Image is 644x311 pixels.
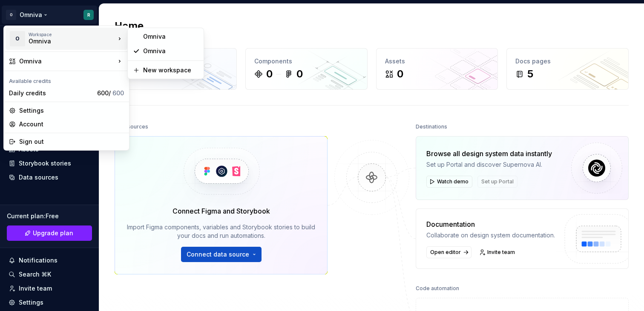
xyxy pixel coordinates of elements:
div: Sign out [19,137,124,146]
div: Omniva [143,32,198,41]
div: Omniva [19,57,115,66]
div: New workspace [143,66,198,74]
div: Available credits [6,73,127,86]
div: Omniva [143,47,198,55]
div: Daily credits [9,89,94,97]
div: Settings [19,106,124,115]
div: O [10,31,25,46]
div: Workspace [29,32,115,37]
span: 600 [112,89,124,97]
span: 600 / [97,89,124,97]
div: Omniva [29,37,101,46]
div: Account [19,120,124,128]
